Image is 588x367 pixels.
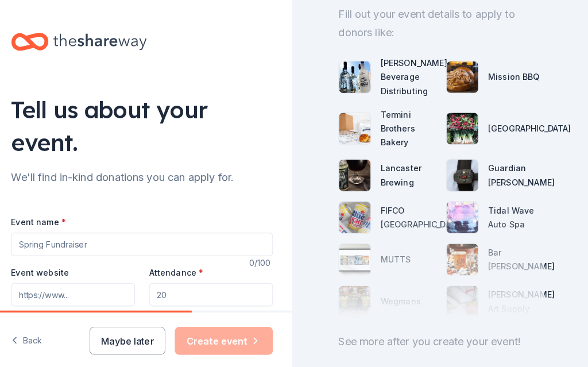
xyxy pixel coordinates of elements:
[446,111,477,142] img: photo for Honeoye Falls Market Place
[95,321,170,349] button: Maybe later
[341,60,372,91] img: photo for Wright Beverage Distributing
[341,111,372,142] img: photo for Termini Brothers Bakery
[340,5,542,41] div: Fill out your event details to apply to donors like:
[446,157,477,188] img: photo for Guardian Angel Device
[18,262,75,274] label: Event website
[487,69,537,83] div: Mission BBQ
[18,165,276,183] div: We'll find in-kind donations you can apply for.
[487,119,568,133] div: [GEOGRAPHIC_DATA]
[18,213,72,224] label: Event name
[252,252,276,265] div: 0 /100
[340,326,542,345] div: See more after you create your event!
[381,55,447,96] div: [PERSON_NAME] Beverage Distributing
[341,157,372,188] img: photo for Lancaster Brewing
[18,278,140,301] input: https://www...
[18,229,276,252] input: Spring Fundraiser
[18,323,49,347] button: Back
[154,278,276,301] input: 20
[18,91,276,156] div: Tell us about your event.
[446,60,477,91] img: photo for Mission BBQ
[381,159,436,186] div: Lancaster Brewing
[154,262,207,274] label: Attendance
[381,106,436,147] div: Termini Brothers Bakery
[487,159,552,186] div: Guardian [PERSON_NAME]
